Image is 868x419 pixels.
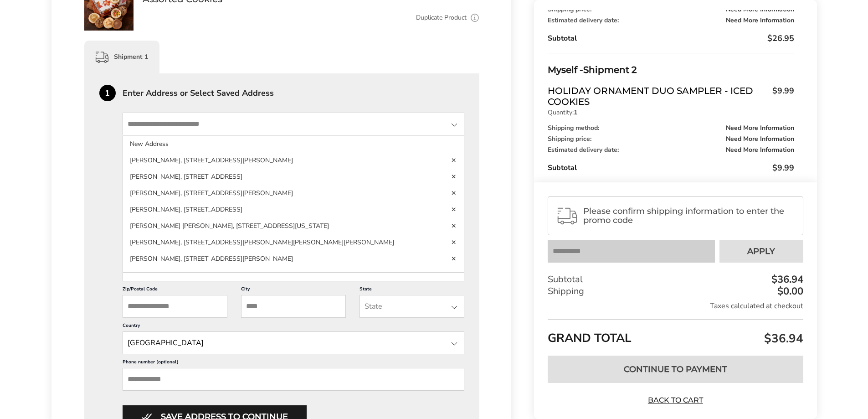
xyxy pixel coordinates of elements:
a: Holiday Ornament Duo Sampler - Iced Cookies$9.99 [548,85,794,107]
div: Estimated delivery date: [548,17,794,24]
a: Delete address [451,157,457,163]
label: State [360,286,464,295]
span: Need More Information [726,136,794,142]
label: Zip/Postal Code [123,286,227,295]
div: Taxes calculated at checkout [548,301,803,311]
li: [PERSON_NAME], [STREET_ADDRESS] [123,202,464,218]
span: Apply [747,247,775,255]
label: Country [123,322,465,331]
div: Shipping price: [548,6,794,13]
li: [PERSON_NAME], [STREET_ADDRESS][PERSON_NAME] [123,185,464,202]
input: ZIP [123,295,227,318]
input: State [360,295,464,318]
span: $26.95 [767,33,794,44]
div: Shipping [548,285,803,297]
li: [PERSON_NAME], [STREET_ADDRESS][PERSON_NAME][PERSON_NAME][PERSON_NAME] [123,234,464,251]
div: Shipping method: [548,125,794,131]
div: Subtotal [548,162,794,173]
span: Need More Information [726,125,794,131]
span: $9.99 [772,162,794,173]
li: [PERSON_NAME], [STREET_ADDRESS][PERSON_NAME] [123,251,464,267]
li: [PERSON_NAME], [STREET_ADDRESS][PERSON_NAME] [123,152,464,169]
strong: 1 [574,108,577,117]
div: Subtotal [548,274,803,285]
span: Need More Information [726,147,794,153]
div: 1 [99,85,116,101]
span: Please confirm shipping information to enter the promo code [583,207,795,225]
a: Back to Cart [643,395,707,405]
div: GRAND TOTAL [548,319,803,349]
input: State [123,331,465,354]
span: $9.99 [768,85,794,105]
a: Delete address [451,190,457,196]
div: Shipping price: [548,136,794,142]
li: New Address [123,136,464,152]
div: Shipment 1 [84,41,159,73]
div: Shipment 2 [548,62,794,78]
p: Quantity: [548,109,794,116]
span: Need More Information [726,17,794,24]
a: Duplicate Product [416,13,467,23]
div: $36.94 [769,274,803,285]
span: Myself - [548,64,583,75]
a: Delete address [451,173,457,180]
a: Delete address [451,206,457,212]
li: [PERSON_NAME] [PERSON_NAME], [STREET_ADDRESS][US_STATE] [123,218,464,234]
a: Delete address [451,222,457,229]
div: Subtotal [548,33,794,44]
a: Delete address [451,255,457,262]
span: Holiday Ornament Duo Sampler - Iced Cookies [548,85,767,107]
div: Estimated delivery date: [548,147,794,153]
span: Need More Information [726,6,794,13]
li: [PERSON_NAME], [STREET_ADDRESS][PERSON_NAME] [123,267,464,284]
label: Phone number (optional) [123,359,465,368]
label: City [241,286,346,295]
div: $0.00 [775,286,803,296]
div: Enter Address or Select Saved Address [123,89,480,97]
button: Continue to Payment [548,356,803,383]
input: City [241,295,346,318]
li: [PERSON_NAME], [STREET_ADDRESS] [123,169,464,185]
span: $36.94 [762,331,803,347]
a: Delete address [451,239,457,245]
a: Delete address [451,272,457,278]
input: State [123,113,465,135]
button: Apply [719,240,803,263]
